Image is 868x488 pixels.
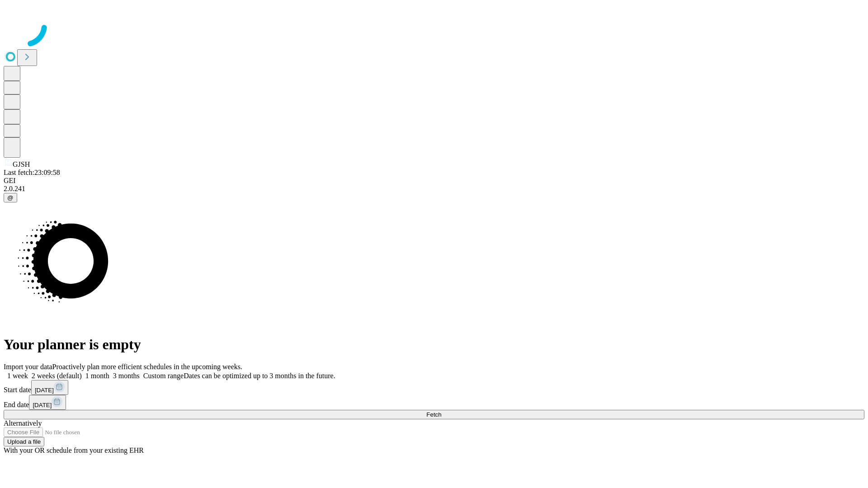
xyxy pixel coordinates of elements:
[426,411,441,418] span: Fetch
[184,372,335,380] span: Dates can be optimized up to 3 months in the future.
[4,169,60,176] span: Last fetch: 23:09:58
[7,194,14,201] span: @
[35,387,54,394] span: [DATE]
[4,419,42,427] span: Alternatively
[33,402,52,408] span: [DATE]
[85,372,109,380] span: 1 month
[7,372,28,380] span: 1 week
[4,410,864,419] button: Fetch
[52,363,242,371] span: Proactively plan more efficient schedules in the upcoming weeks.
[4,177,864,185] div: GEI
[32,372,82,380] span: 2 weeks (default)
[13,160,30,168] span: GJSH
[4,395,864,410] div: End date
[4,380,864,395] div: Start date
[4,446,144,454] span: With your OR schedule from your existing EHR
[4,363,52,371] span: Import your data
[4,185,864,193] div: 2.0.241
[113,372,140,380] span: 3 months
[4,437,44,446] button: Upload a file
[143,372,184,380] span: Custom range
[4,336,864,353] h1: Your planner is empty
[29,395,66,410] button: [DATE]
[4,193,17,202] button: @
[31,380,68,395] button: [DATE]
